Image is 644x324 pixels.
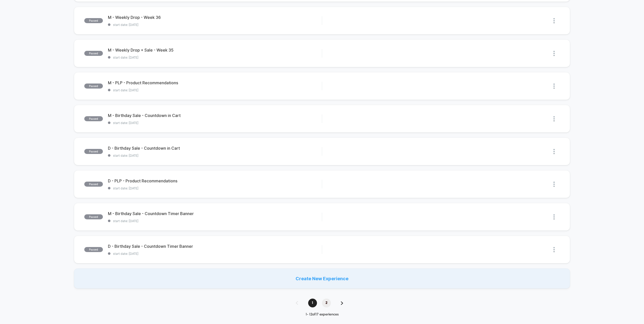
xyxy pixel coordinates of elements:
[108,252,322,256] span: start date: [DATE]
[108,56,322,59] span: start date: [DATE]
[553,149,555,154] img: close
[108,211,322,216] span: M - Birthday Sale - Countdown Timer Banner
[553,214,555,220] img: close
[84,214,103,219] span: paused
[108,186,322,190] span: start date: [DATE]
[322,299,331,307] span: 2
[291,312,353,317] div: 1 - 12 of 17 experiences
[84,18,103,23] span: paused
[108,121,322,125] span: start date: [DATE]
[74,268,570,289] div: Create New Experience
[84,149,103,154] span: paused
[84,84,103,89] span: paused
[341,301,343,305] img: pagination forward
[84,247,103,252] span: paused
[553,247,555,252] img: close
[553,182,555,187] img: close
[108,178,322,183] span: D - PLP - Product Recommendations
[308,299,317,307] span: 1
[84,51,103,56] span: paused
[108,113,322,118] span: M - Birthday Sale - Countdown in Cart
[108,146,322,151] span: D - Birthday Sale - Countdown in Cart
[553,116,555,121] img: close
[108,244,322,249] span: D - Birthday Sale - Countdown Timer Banner
[108,154,322,157] span: start date: [DATE]
[108,219,322,223] span: start date: [DATE]
[553,18,555,23] img: close
[108,80,322,85] span: M - PLP - Product Recommendations
[108,15,322,20] span: M - Weekly Drop - Week 36
[108,23,322,27] span: start date: [DATE]
[108,48,322,53] span: M - Weekly Drop + Sale - Week 35
[553,51,555,56] img: close
[108,88,322,92] span: start date: [DATE]
[84,116,103,121] span: paused
[84,182,103,187] span: paused
[553,84,555,89] img: close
